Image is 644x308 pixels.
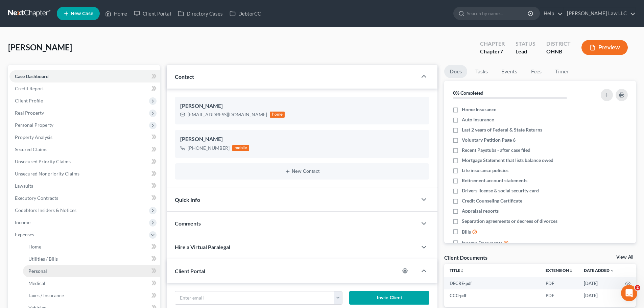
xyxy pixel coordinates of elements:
[174,7,226,20] a: Directory Cases
[480,48,505,55] div: Chapter
[581,40,628,55] button: Preview
[9,156,160,168] a: Unsecured Priority Claims
[15,219,30,225] span: Income
[480,40,505,48] div: Chapter
[15,98,43,103] span: Client Profile
[462,116,494,123] span: Auto Insurance
[175,220,201,227] span: Comments
[15,183,33,189] span: Lawsuits
[444,65,467,78] a: Docs
[28,268,47,274] span: Personal
[270,112,285,118] div: home
[28,292,64,298] span: Taxes / Insurance
[444,289,540,302] td: CCC-pdf
[462,187,539,194] span: Drivers license & social security card
[462,167,508,174] span: Life insurance policies
[540,289,578,302] td: PDF
[462,137,516,143] span: Voluntary Petition Page 6
[450,268,464,273] a: Titleunfold_more
[180,135,424,143] div: [PERSON_NAME]
[462,240,502,246] span: Income Documents
[546,40,571,48] div: District
[444,277,540,289] td: DECRE-pdf
[28,244,41,250] span: Home
[23,265,160,277] a: Personal
[349,291,430,305] button: Invite Client
[175,73,194,80] span: Contact
[9,70,160,82] a: Case Dashboard
[102,7,130,20] a: Home
[9,192,160,204] a: Executory Contracts
[546,48,571,55] div: OHNB
[470,65,493,78] a: Tasks
[635,285,640,290] span: 2
[15,232,34,237] span: Expenses
[130,7,174,20] a: Client Portal
[500,48,503,54] span: 7
[188,145,230,151] div: [PHONE_NUMBER]
[564,7,636,20] a: [PERSON_NAME] Law LLC
[462,177,527,184] span: Retirement account statements
[462,208,499,214] span: Appraisal reports
[175,196,200,203] span: Quick Info
[462,126,542,133] span: Last 2 years of Federal & State Returns
[546,268,573,273] a: Extensionunfold_more
[540,7,563,20] a: Help
[9,168,160,180] a: Unsecured Nonpriority Claims
[15,122,53,128] span: Personal Property
[23,241,160,253] a: Home
[462,157,553,164] span: Mortgage Statement that lists balance owed
[23,277,160,289] a: Medical
[15,195,58,201] span: Executory Contracts
[550,65,574,78] a: Timer
[467,7,529,20] input: Search by name...
[180,169,424,174] button: New Contact
[444,254,487,261] div: Client Documents
[23,289,160,302] a: Taxes / Insurance
[462,106,496,113] span: Home Insurance
[578,277,620,289] td: [DATE]
[15,134,52,140] span: Property Analysis
[516,40,535,48] div: Status
[226,7,264,20] a: DebtorCC
[28,280,45,286] span: Medical
[578,289,620,302] td: [DATE]
[15,110,44,116] span: Real Property
[28,256,58,262] span: Utilities / Bills
[584,268,614,273] a: Date Added expand_more
[9,180,160,192] a: Lawsuits
[9,82,160,95] a: Credit Report
[23,253,160,265] a: Utilities / Bills
[496,65,523,78] a: Events
[180,102,424,110] div: [PERSON_NAME]
[462,229,471,235] span: Bills
[71,11,93,16] span: New Case
[462,197,522,204] span: Credit Counseling Certificate
[15,73,49,79] span: Case Dashboard
[540,277,578,289] td: PDF
[610,269,614,273] i: expand_more
[516,48,535,55] div: Lead
[616,255,633,260] a: View All
[175,244,230,250] span: Hire a Virtual Paralegal
[621,285,637,301] iframe: Intercom live chat
[462,147,530,153] span: Recent Paystubs - after case filed
[569,269,573,273] i: unfold_more
[453,90,483,96] strong: 0% Completed
[9,131,160,143] a: Property Analysis
[15,159,71,164] span: Unsecured Priority Claims
[175,268,205,274] span: Client Portal
[188,111,267,118] div: [EMAIL_ADDRESS][DOMAIN_NAME]
[15,207,76,213] span: Codebtors Insiders & Notices
[232,145,249,151] div: mobile
[15,171,79,176] span: Unsecured Nonpriority Claims
[460,269,464,273] i: unfold_more
[525,65,547,78] a: Fees
[8,42,72,52] span: [PERSON_NAME]
[15,86,44,91] span: Credit Report
[175,291,334,304] input: Enter email
[462,218,557,224] span: Separation agreements or decrees of divorces
[15,146,47,152] span: Secured Claims
[9,143,160,156] a: Secured Claims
